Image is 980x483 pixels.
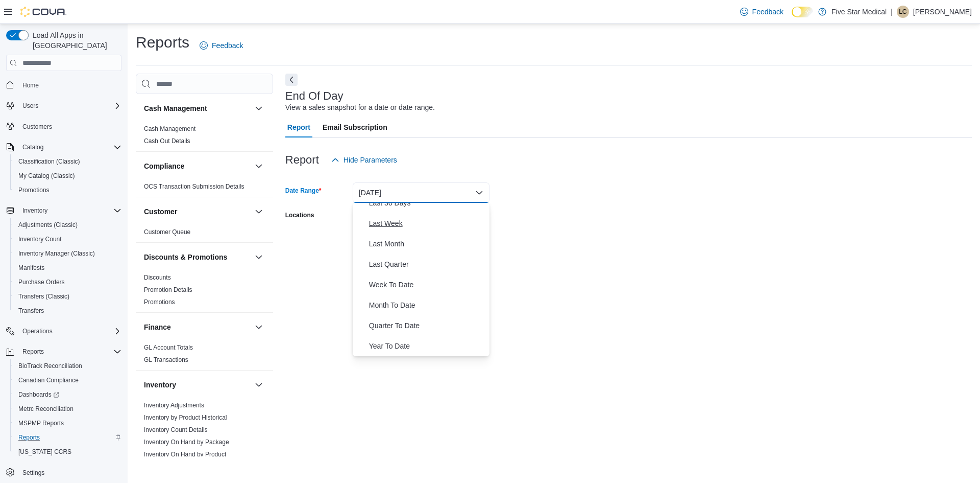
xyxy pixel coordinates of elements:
button: BioTrack Reconciliation [10,359,126,373]
span: Transfers [18,307,44,315]
button: Metrc Reconciliation [10,402,126,416]
button: Classification (Classic) [10,154,126,169]
a: BioTrack Reconciliation [14,360,86,372]
span: Load All Apps in [GEOGRAPHIC_DATA] [29,30,121,51]
h3: End Of Day [285,90,344,102]
span: Settings [18,466,121,479]
span: Last Quarter [369,258,485,270]
button: Purchase Orders [10,275,126,289]
h3: Cash Management [144,103,207,113]
button: Inventory [253,379,265,391]
span: Hide Parameters [344,155,397,165]
a: Customers [18,121,56,133]
a: Home [18,79,43,91]
span: OCS Transaction Submission Details [144,182,244,191]
h3: Compliance [144,161,184,171]
a: Transfers (Classic) [14,290,73,303]
span: GL Account Totals [144,343,193,352]
button: Operations [2,324,126,338]
label: Locations [285,211,314,219]
span: Operations [18,325,121,337]
span: Promotions [18,186,50,194]
button: Home [2,77,126,92]
button: Adjustments (Classic) [10,218,126,232]
button: Finance [144,322,251,332]
button: Customer [144,206,251,217]
span: MSPMP Reports [14,417,121,429]
button: MSPMP Reports [10,416,126,430]
button: Customer [253,205,265,218]
a: OCS Transaction Submission Details [144,183,244,190]
button: Catalog [18,141,47,153]
a: Inventory Adjustments [144,402,204,409]
button: Settings [2,465,126,480]
button: [US_STATE] CCRS [10,445,126,459]
span: Transfers [14,305,121,317]
label: Date Range [285,187,322,195]
span: Reports [18,346,121,358]
span: Manifests [14,262,121,274]
button: Compliance [253,160,265,172]
span: Dashboards [14,388,121,401]
a: Promotion Details [144,286,192,293]
span: Reports [22,348,44,356]
div: View a sales snapshot for a date or date range. [285,102,435,113]
span: GL Transactions [144,356,188,364]
span: Adjustments (Classic) [18,221,78,229]
a: Transfers [14,305,48,317]
button: Transfers [10,304,126,318]
button: Operations [18,325,57,337]
a: My Catalog (Classic) [14,170,79,182]
span: Week To Date [369,279,485,291]
a: Inventory On Hand by Package [144,439,229,446]
button: Manifests [10,261,126,275]
span: BioTrack Reconciliation [14,360,121,372]
h3: Report [285,154,319,166]
a: Cash Out Details [144,137,190,145]
span: Transfers (Classic) [14,290,121,303]
button: Reports [2,344,126,359]
div: Customer [136,226,273,242]
span: Inventory On Hand by Product [144,450,226,458]
button: Inventory [18,204,52,217]
span: Customer Queue [144,228,190,236]
a: Inventory Count Details [144,426,208,433]
span: Email Subscription [323,117,387,137]
a: Feedback [195,35,247,56]
button: Inventory Manager (Classic) [10,246,126,261]
span: BioTrack Reconciliation [18,362,82,370]
span: Month To Date [369,299,485,311]
a: Inventory by Product Historical [144,414,227,421]
button: Users [2,99,126,113]
span: Users [22,102,38,110]
span: Transfers (Classic) [18,292,69,301]
span: Operations [22,327,53,335]
button: Promotions [10,183,126,197]
a: Inventory On Hand by Product [144,451,226,458]
span: My Catalog (Classic) [14,170,121,182]
span: Last Month [369,238,485,250]
a: Purchase Orders [14,276,69,288]
button: Users [18,100,42,112]
button: Compliance [144,161,251,171]
img: Cova [20,7,66,17]
a: Inventory Manager (Classic) [14,247,99,260]
span: Canadian Compliance [18,376,79,384]
a: MSPMP Reports [14,417,68,429]
span: Inventory [22,206,47,215]
button: Reports [10,430,126,445]
span: Customers [18,120,121,133]
button: Reports [18,346,48,358]
span: Year To Date [369,340,485,352]
span: Reports [18,433,40,442]
button: Catalog [2,140,126,154]
span: [US_STATE] CCRS [18,448,71,456]
div: Cash Management [136,123,273,151]
div: Finance [136,341,273,370]
a: Inventory Count [14,233,66,245]
a: Promotions [144,298,175,306]
button: Inventory Count [10,232,126,246]
span: Inventory by Product Historical [144,413,227,422]
span: Users [18,100,121,112]
a: Customer Queue [144,228,190,236]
